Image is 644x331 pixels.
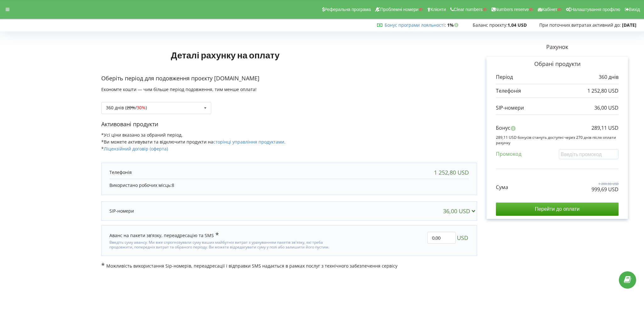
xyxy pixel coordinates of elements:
[106,106,147,110] div: 360 днів ( / )
[496,124,510,132] p: Бонус
[496,150,521,158] p: Промокод
[430,7,446,12] span: Клієнти
[629,7,640,12] span: Вихід
[109,208,134,214] p: SIP-номери
[434,169,469,176] div: 1 252,80 USD
[587,87,619,95] p: 1 252,80 USD
[496,104,524,111] p: SIP-номери
[496,60,619,68] p: Обрані продукти
[101,262,477,269] p: Можливість використання Sip-номерів, переадресації і відправки SMS надається в рамках послуг з те...
[496,87,521,95] p: Телефонія
[325,7,371,12] span: Реферальна програма
[457,232,468,244] span: USD
[599,73,619,81] p: 360 днів
[622,22,636,28] strong: [DATE]
[473,22,508,28] span: Баланс проєкту:
[380,7,419,12] span: Проблемні номери
[454,7,483,12] span: Clear numbers
[104,146,168,152] a: Ліцензійний договір (оферта)
[496,73,513,81] p: Період
[496,184,508,191] p: Сума
[542,7,558,12] span: Кабінет
[495,7,529,12] span: Numbers reserve
[591,186,619,193] p: 999,69 USD
[109,239,331,249] div: Введіть суму авансу. Ми вже спрогнозували суму ваших майбутніх витрат з урахуванням пакетів зв'яз...
[137,105,146,111] span: 30%
[101,139,286,145] span: *Ви можете активувати та відключити продукти на
[477,43,637,51] p: Рахунок
[126,105,135,111] s: 20%
[496,203,619,216] input: Перейти до оплати
[447,22,460,28] strong: 1%
[101,40,349,70] h1: Деталі рахунку на оплату
[101,74,477,83] p: Оберіть період для подовження проєкту [DOMAIN_NAME]
[109,182,469,188] p: Використано робочих місць:
[385,22,445,28] a: Бонус програми лояльності
[109,232,219,239] div: Аванс на пакети зв'язку, переадресацію та SMS
[591,124,619,132] p: 289,11 USD
[508,22,527,28] strong: 1,04 USD
[539,22,621,28] span: При поточних витратах активний до:
[172,182,174,188] span: 8
[559,149,619,159] input: Введіть промокод
[594,104,619,111] p: 36,00 USD
[213,139,286,145] a: сторінці управління продуктами.
[443,208,478,214] div: 36,00 USD
[101,132,183,138] span: *Усі ціни вказано за обраний період.
[101,120,477,128] p: Активовані продукти
[101,86,257,92] span: Економте кошти — чим більше період подовження, тим менше оплата!
[591,182,619,186] p: 1 288,80 USD
[496,135,619,145] p: 289,11 USD бонусів стануть доступні через 270 днів після оплати рахунку
[109,169,132,176] p: Телефонія
[571,7,620,12] span: Налаштування профілю
[385,22,446,28] span: :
